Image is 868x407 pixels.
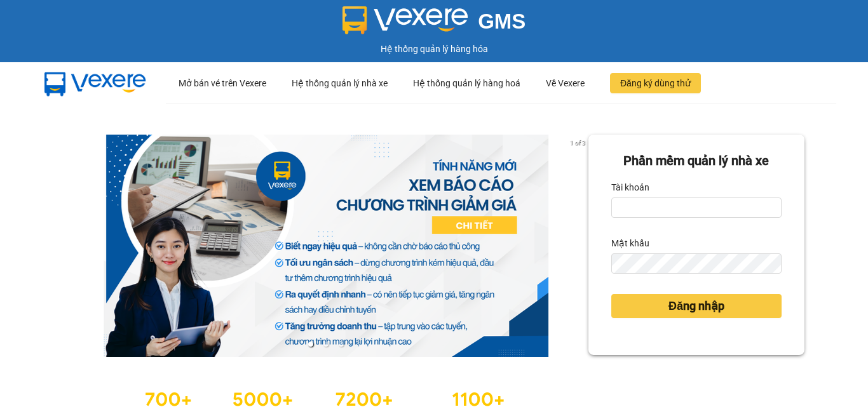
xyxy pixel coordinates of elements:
label: Tài khoản [611,177,649,197]
button: Đăng ký dùng thử [610,73,701,93]
div: Về Vexere [546,63,585,103]
div: Hệ thống quản lý hàng hóa [3,42,865,56]
p: 1 of 3 [566,135,588,151]
span: Đăng nhập [668,297,724,315]
div: Hệ thống quản lý hàng hoá [413,63,520,103]
span: GMS [478,10,526,33]
img: mbUUG5Q.png [32,62,159,104]
button: next slide / item [571,135,588,357]
li: slide item 1 [308,342,313,347]
span: Đăng ký dùng thử [620,76,691,90]
div: Phần mềm quản lý nhà xe [611,151,782,171]
li: slide item 3 [339,342,344,347]
label: Mật khẩu [611,233,649,253]
img: logo 2 [342,6,468,34]
div: Mở bán vé trên Vexere [179,63,266,103]
div: Hệ thống quản lý nhà xe [292,63,388,103]
button: Đăng nhập [611,294,782,318]
input: Mật khẩu [611,253,782,274]
a: GMS [342,19,526,29]
li: slide item 2 [323,342,329,347]
input: Tài khoản [611,197,782,218]
button: previous slide / item [64,135,81,357]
